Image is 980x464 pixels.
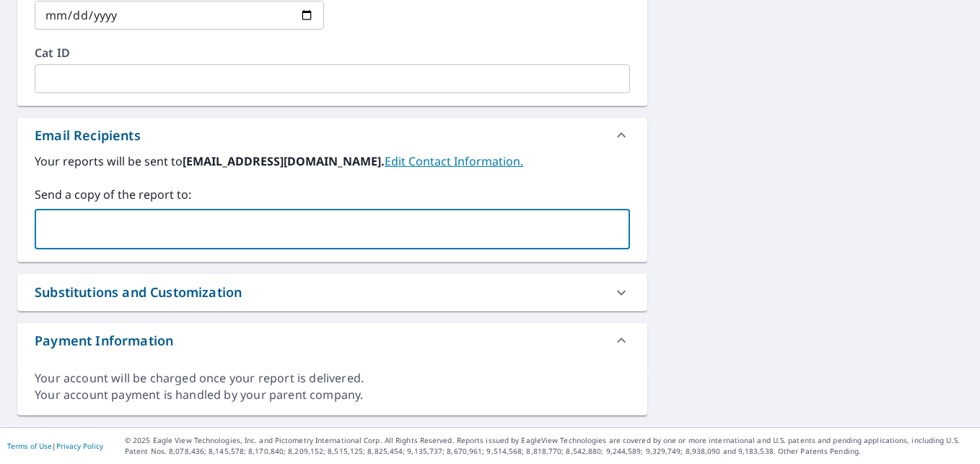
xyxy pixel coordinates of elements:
label: Cat ID [35,47,630,59]
div: Substitutions and Customization [17,274,647,311]
div: Your account payment is handled by your parent company. [35,387,630,403]
div: Payment Information [17,323,647,358]
a: Privacy Policy [56,441,103,451]
div: Payment Information [35,331,173,351]
p: © 2025 Eagle View Technologies, Inc. and Pictometry International Corp. All Rights Reserved. Repo... [125,435,973,457]
label: Your reports will be sent to [35,152,630,170]
a: EditContactInfo [385,153,523,169]
div: Your account will be charged once your report is delivered. [35,370,630,387]
div: Email Recipients [17,118,647,152]
div: Substitutions and Customization [35,283,242,302]
div: Email Recipients [35,126,141,145]
p: | [7,442,103,450]
label: Send a copy of the report to: [35,186,630,203]
b: [EMAIL_ADDRESS][DOMAIN_NAME]. [183,153,385,169]
a: Terms of Use [7,441,52,451]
